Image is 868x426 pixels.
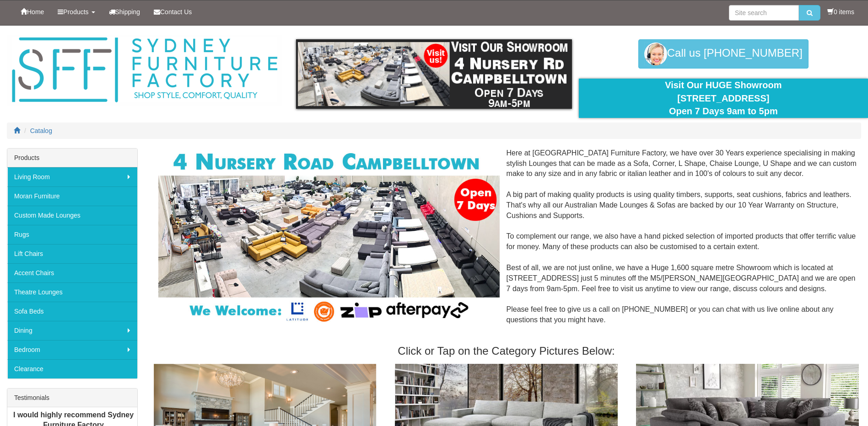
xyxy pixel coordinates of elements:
[7,225,137,244] a: Rugs
[7,359,137,378] a: Clearance
[7,389,137,407] div: Testimonials
[827,7,854,16] li: 0 items
[147,0,199,23] a: Contact Us
[102,0,147,23] a: Shipping
[151,148,861,336] div: Here at [GEOGRAPHIC_DATA] Furniture Factory, we have over 30 Years experience specialising in mak...
[63,8,88,16] span: Products
[7,206,137,225] a: Custom Made Lounges
[586,79,861,118] div: Visit Our HUGE Showroom [STREET_ADDRESS] Open 7 Days 9am to 5pm
[14,0,51,23] a: Home
[7,282,137,302] a: Theatre Lounges
[729,5,799,21] input: Site search
[7,263,137,282] a: Accent Chairs
[7,149,137,167] div: Products
[151,345,861,357] h3: Click or Tap on the Category Pictures Below:
[7,340,137,359] a: Bedroom
[51,0,102,23] a: Products
[158,148,499,325] img: Corner Modular Lounges
[115,8,140,16] span: Shipping
[27,8,44,16] span: Home
[7,186,137,206] a: Moran Furniture
[7,35,282,106] img: Sydney Furniture Factory
[30,127,52,134] a: Catalog
[7,244,137,263] a: Lift Chairs
[296,39,571,109] img: showroom.gif
[160,8,192,16] span: Contact Us
[7,302,137,321] a: Sofa Beds
[7,321,137,340] a: Dining
[7,167,137,186] a: Living Room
